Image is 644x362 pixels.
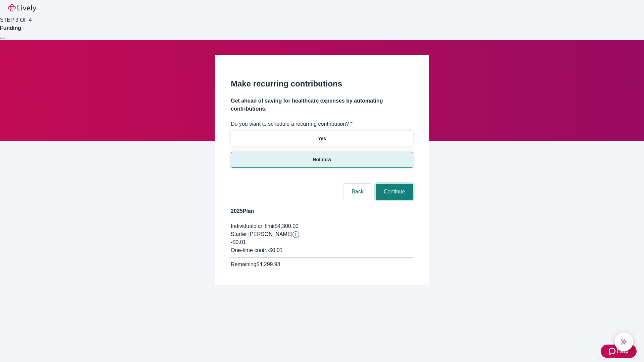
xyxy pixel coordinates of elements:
button: Yes [231,131,413,146]
span: Individual plan limit [231,223,275,229]
h4: Get ahead of saving for healthcare expenses by automating contributions. [231,97,413,113]
span: Remaining [231,261,256,267]
span: Starter [PERSON_NAME] [231,231,292,237]
p: Yes [318,135,326,142]
span: $4,300.00 [275,223,299,229]
svg: Zendesk support icon [609,347,617,355]
button: Not now [231,152,413,168]
svg: Lively AI Assistant [621,339,627,345]
button: Zendesk support iconHelp [601,345,637,358]
button: Back [343,184,372,200]
span: - $0.01 [267,247,282,253]
button: Continue [376,184,413,200]
svg: Starter penny details [292,231,299,238]
h4: 2025 Plan [231,207,413,215]
label: Do you want to schedule a recurring contribution? * [231,120,353,128]
img: Lively [8,4,36,12]
h2: Make recurring contributions [231,78,413,90]
p: Not now [313,156,331,163]
span: $4,299.98 [256,261,280,267]
span: One-time contr. [231,247,267,253]
span: -$0.01 [231,239,246,245]
button: chat [614,333,633,351]
span: Help [617,347,629,355]
button: Lively will contribute $0.01 to establish your account [292,231,299,238]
